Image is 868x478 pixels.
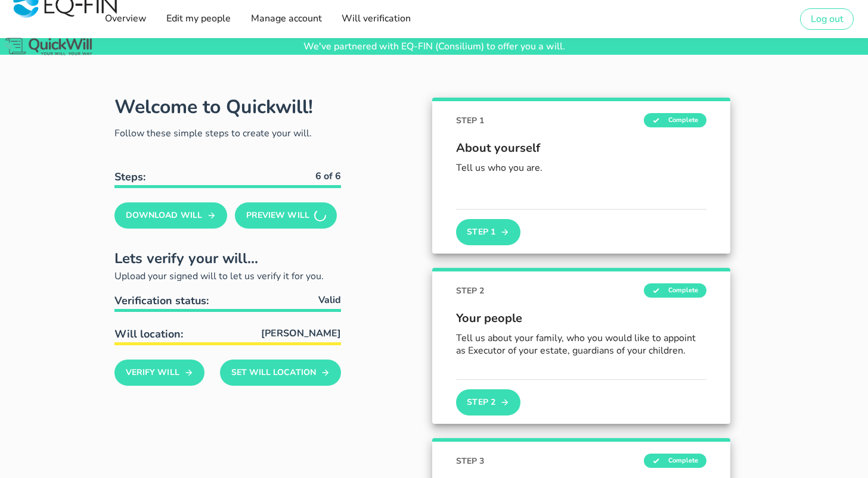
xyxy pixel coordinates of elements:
[250,12,321,25] span: Manage account
[114,327,183,341] span: Will location:
[114,269,341,283] p: Upload your signed will to let us verify it for you.
[456,162,706,174] p: Tell us who you are.
[456,332,706,357] p: Tell us about your family, who you would like to appoint as Executor of your estate, guardians of...
[261,326,341,340] span: [PERSON_NAME]
[162,7,234,31] a: Edit my people
[456,389,520,415] button: Step 2
[800,8,854,30] button: Log out
[114,248,341,269] h2: Lets verify your will...
[114,126,341,140] p: Follow these simple steps to create your will.
[220,360,341,386] button: Set Will Location
[315,170,341,183] b: 6 of 6
[456,139,706,157] span: About yourself
[318,293,341,307] span: Valid
[114,202,227,229] button: Download Will
[456,114,484,127] span: STEP 1
[341,12,411,25] span: Will verification
[235,202,337,229] button: Preview Will
[644,113,706,127] span: Complete
[810,13,844,26] span: Log out
[114,94,313,120] h1: Welcome to Quickwill!
[456,285,484,297] span: STEP 2
[114,293,209,308] span: Verification status:
[456,219,520,245] button: Step 1
[644,454,706,468] span: Complete
[114,170,145,184] b: Steps:
[104,12,146,25] span: Overview
[246,7,325,31] a: Manage account
[2,36,94,58] img: Logo
[644,283,706,298] span: Complete
[456,455,484,467] span: STEP 3
[456,310,706,327] span: Your people
[100,7,150,31] a: Overview
[337,7,414,31] a: Will verification
[166,12,231,25] span: Edit my people
[114,360,204,386] button: Verify Will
